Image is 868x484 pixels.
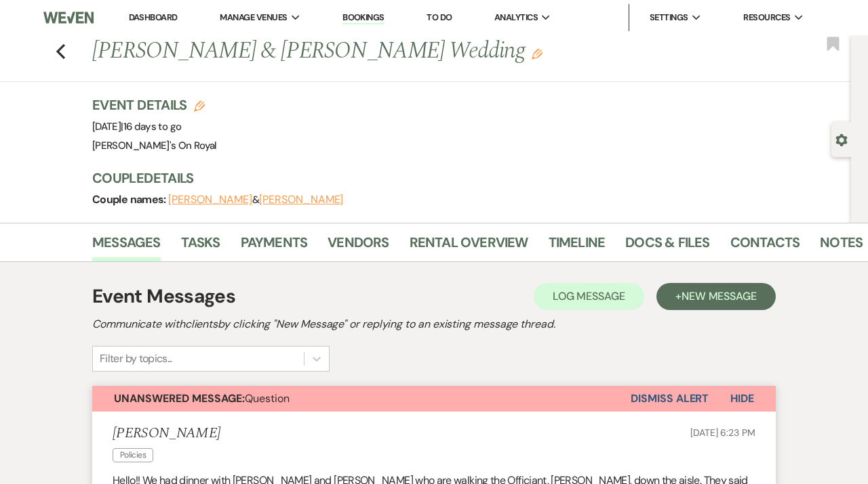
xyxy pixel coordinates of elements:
[113,448,153,462] span: Policies
[92,386,631,412] button: Unanswered Message:Question
[220,11,287,24] span: Manage Venues
[43,3,94,32] img: Weven Logo
[549,232,606,261] a: Timeline
[121,120,181,133] span: |
[259,194,343,205] button: [PERSON_NAME]
[342,12,384,24] a: Bookings
[835,133,848,146] button: Open lead details
[113,425,220,442] h5: [PERSON_NAME]
[92,120,181,133] span: [DATE]
[92,282,235,311] h1: Event Messages
[427,12,452,23] a: To Do
[553,289,625,303] span: Log Message
[328,232,389,261] a: Vendors
[181,232,220,261] a: Tasks
[168,193,343,206] span: &
[494,11,538,24] span: Analytics
[730,391,754,405] span: Hide
[114,391,245,405] strong: Unanswered Message:
[690,426,755,439] span: [DATE] 6:23 PM
[129,12,178,23] a: Dashboard
[92,192,168,206] span: Couple names:
[730,232,800,261] a: Contacts
[114,391,290,405] span: Question
[123,120,182,133] span: 16 days to go
[410,232,528,261] a: Rental Overview
[709,386,776,412] button: Hide
[92,139,217,152] span: [PERSON_NAME]'s On Royal
[650,11,688,24] span: Settings
[820,232,863,261] a: Notes
[92,169,837,188] h3: Couple Details
[92,232,161,261] a: Messages
[92,316,776,332] h2: Communicate with clients by clicking "New Message" or replying to an existing message thread.
[534,283,644,310] button: Log Message
[92,95,217,114] h3: Event Details
[743,11,790,24] span: Resources
[631,386,709,412] button: Dismiss Alert
[100,351,172,367] div: Filter by topics...
[682,289,757,303] span: New Message
[656,283,776,310] button: +New Message
[532,47,542,60] button: Edit
[241,232,308,261] a: Payments
[625,232,709,261] a: Docs & Files
[168,194,252,205] button: [PERSON_NAME]
[92,35,694,68] h1: [PERSON_NAME] & [PERSON_NAME] Wedding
